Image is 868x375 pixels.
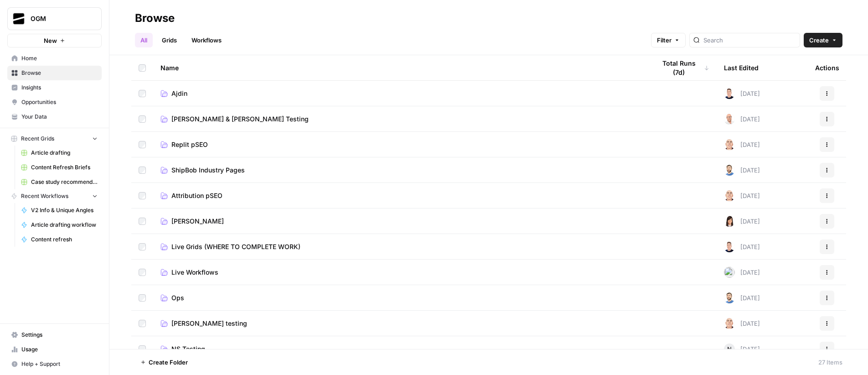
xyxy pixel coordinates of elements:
a: Usage [7,342,102,357]
span: Case study recommendation [31,178,98,186]
a: Insights [7,80,102,95]
span: Usage [21,345,98,354]
img: OGM Logo [10,10,27,27]
img: 6mn3t1u10swa0r3h7s7stz6i176n [724,139,735,150]
div: [DATE] [724,292,760,303]
img: kzka4djjulup9f2j0y3tq81fdk6a [724,88,735,99]
a: Browse [7,66,102,80]
a: Content refresh [17,232,102,247]
span: Content Refresh Briefs [31,163,98,172]
span: NS Testing [171,344,205,354]
div: [DATE] [724,318,760,329]
a: Live Workflows [160,268,641,277]
a: Your Data [7,109,102,124]
span: Recent Grids [21,135,54,143]
span: Live Workflows [171,268,218,277]
a: Case study recommendation [17,175,102,189]
span: Insights [21,83,98,92]
a: Ajdin [160,89,641,98]
div: [DATE] [724,165,760,176]
a: [PERSON_NAME] [160,217,641,226]
div: Total Runs (7d) [656,55,709,80]
span: [PERSON_NAME] testing [171,319,247,328]
span: Create [809,36,829,45]
span: Attribution pSEO [171,191,222,200]
a: Grids [156,33,182,47]
a: [PERSON_NAME] testing [160,319,641,328]
span: [PERSON_NAME] & [PERSON_NAME] Testing [171,115,309,124]
div: [DATE] [724,216,760,227]
span: N [727,344,732,354]
button: Recent Grids [7,132,102,146]
a: Article drafting [17,146,102,160]
a: Replit pSEO [160,140,641,149]
div: [DATE] [724,190,760,201]
img: 6mn3t1u10swa0r3h7s7stz6i176n [724,190,735,201]
span: ShipBob Industry Pages [171,166,245,175]
img: 6mn3t1u10swa0r3h7s7stz6i176n [724,318,735,329]
span: Ops [171,293,184,302]
div: Browse [135,11,175,26]
button: New [7,34,102,47]
span: OGM [31,14,86,23]
span: Settings [21,331,98,339]
a: Ops [160,293,641,302]
a: Settings [7,328,102,342]
span: V2 Info & Unique Angles [31,206,98,214]
span: Home [21,54,98,62]
div: [DATE] [724,88,760,99]
span: Article drafting workflow [31,221,98,229]
button: Filter [651,33,686,47]
img: jp8kszkhuej7s1u2b4qg7jtqk2xf [724,216,735,227]
div: [DATE] [724,241,760,252]
a: Opportunities [7,95,102,109]
span: New [44,36,57,45]
button: Create Folder [135,355,193,370]
span: Browse [21,69,98,77]
div: Actions [815,55,839,80]
div: Name [160,55,641,80]
span: Create Folder [149,358,188,367]
input: Search [703,36,796,45]
a: Article drafting workflow [17,218,102,232]
img: rkuhcc9i3o44kxidim2bifsq4gyt [724,165,735,176]
span: Article drafting [31,149,98,157]
span: Replit pSEO [171,140,208,149]
img: 4tx75zylyv1pt3lh6v9ok7bbf875 [724,267,735,278]
div: [DATE] [724,139,760,150]
a: Workflows [186,33,227,47]
span: Live Grids (WHERE TO COMPLETE WORK) [171,242,300,251]
a: ShipBob Industry Pages [160,166,641,175]
span: Ajdin [171,89,187,98]
a: NS Testing [160,344,641,354]
a: All [135,33,153,47]
img: rkuhcc9i3o44kxidim2bifsq4gyt [724,292,735,303]
span: Opportunities [21,98,98,106]
div: 27 Items [818,358,842,367]
button: Help + Support [7,357,102,371]
img: 188iwuyvzfh3ydj1fgy9ywkpn8q3 [724,114,735,125]
span: Your Data [21,113,98,121]
span: Filter [657,36,672,45]
img: kzka4djjulup9f2j0y3tq81fdk6a [724,241,735,252]
a: [PERSON_NAME] & [PERSON_NAME] Testing [160,115,641,124]
span: [PERSON_NAME] [171,217,224,226]
div: [DATE] [724,114,760,125]
a: Content Refresh Briefs [17,160,102,175]
button: Recent Workflows [7,189,102,203]
span: Help + Support [21,360,98,368]
a: V2 Info & Unique Angles [17,203,102,218]
div: Last Edited [724,55,759,80]
div: [DATE] [724,267,760,278]
span: Recent Workflows [21,192,68,200]
button: Create [804,33,842,47]
a: Home [7,51,102,66]
a: Live Grids (WHERE TO COMPLETE WORK) [160,242,641,251]
button: Workspace: OGM [7,7,102,30]
div: [DATE] [724,344,760,354]
a: Attribution pSEO [160,191,641,200]
span: Content refresh [31,235,98,244]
